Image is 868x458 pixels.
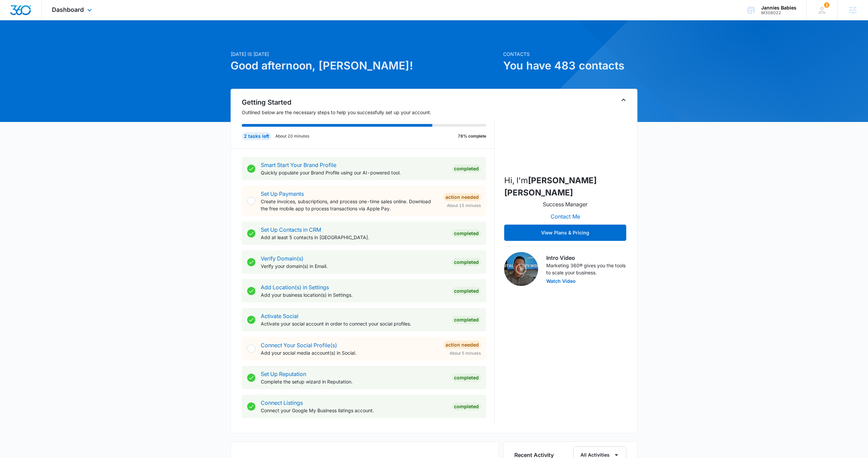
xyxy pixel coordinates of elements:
[261,234,447,241] p: Add at least 5 contacts in [GEOGRAPHIC_DATA].
[543,200,588,208] p: Success Manager
[261,198,438,212] p: Create invoices, subscriptions, and process one-time sales online. Download the free mobile app t...
[261,255,303,262] a: Verify Domain(s)
[452,374,481,382] div: Completed
[261,291,447,298] p: Add your business location(s) in Settings.
[261,371,306,377] a: Set Up Reputation
[503,50,637,58] p: Contacts
[452,229,481,237] div: Completed
[619,96,628,104] button: Toggle Collapse
[824,2,829,8] div: notifications count
[242,109,495,116] p: Outlined below are the necessary steps to help you successfully set up your account.
[18,18,75,23] div: Domain: [DOMAIN_NAME]
[504,175,597,197] strong: [PERSON_NAME] [PERSON_NAME]
[26,40,61,44] div: Domain Overview
[242,132,271,140] div: 2 tasks left
[503,58,637,74] h1: You have 483 contacts
[447,203,481,209] span: About 15 minutes
[452,165,481,173] div: Completed
[458,133,486,139] p: 78% complete
[546,262,626,276] p: Marketing 360® gives you the tools to scale your business.
[52,6,84,13] span: Dashboard
[761,5,796,11] div: account name
[231,50,499,58] p: [DATE] is [DATE]
[261,407,447,414] p: Connect your Google My Business listings account.
[504,225,626,241] button: View Plans & Pricing
[242,97,495,107] h2: Getting Started
[452,287,481,295] div: Completed
[450,350,481,356] span: About 5 minutes
[531,101,599,169] img: Slater Drost
[67,39,73,45] img: tab_keywords_by_traffic_grey.svg
[544,208,587,225] button: Contact Me
[504,174,626,199] p: Hi, I'm
[261,162,336,168] a: Smart Start Your Brand Profile
[452,316,481,324] div: Completed
[275,133,309,139] p: About 20 minutes
[261,263,447,270] p: Verify your domain(s) in Email.
[261,313,298,319] a: Activate Social
[261,226,321,233] a: Set Up Contacts in CRM
[261,399,303,406] a: Connect Listings
[261,320,447,327] p: Activate your social account in order to connect your social profiles.
[261,349,438,356] p: Add your social media account(s) in Social.
[443,341,481,349] div: Action Needed
[19,11,33,16] div: v 4.0.25
[546,279,576,284] button: Watch Video
[452,258,481,266] div: Completed
[11,11,16,16] img: logo_orange.svg
[261,284,329,291] a: Add Location(s) in Settings
[452,402,481,411] div: Completed
[261,169,447,176] p: Quickly populate your Brand Profile using our AI-powered tool.
[443,193,481,201] div: Action Needed
[261,342,337,349] a: Connect Your Social Profile(s)
[75,40,114,44] div: Keywords by Traffic
[504,252,538,286] img: Intro Video
[261,190,304,197] a: Set Up Payments
[546,254,626,262] h3: Intro Video
[824,2,829,8] span: 1
[18,39,24,45] img: tab_domain_overview_orange.svg
[761,11,796,15] div: account id
[261,378,447,385] p: Complete the setup wizard in Reputation.
[11,18,16,23] img: website_grey.svg
[231,58,499,74] h1: Good afternoon, [PERSON_NAME]!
